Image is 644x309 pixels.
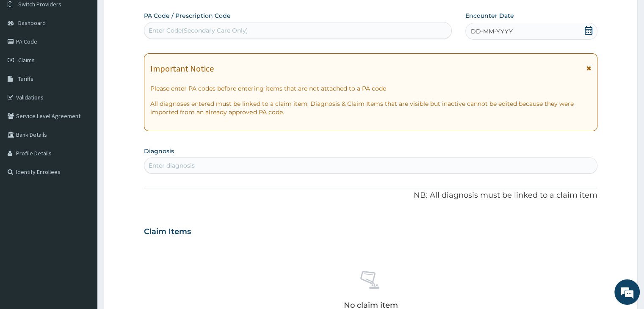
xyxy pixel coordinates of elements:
[149,161,195,170] div: Enter diagnosis
[139,4,159,25] div: Minimize live chat window
[18,0,61,8] span: Switch Providers
[150,64,214,73] h1: Important Notice
[465,11,514,20] label: Encounter Date
[18,19,46,27] span: Dashboard
[144,190,597,201] p: NB: All diagnosis must be linked to a claim item
[18,56,35,64] span: Claims
[150,84,591,93] p: Please enter PA codes before entering items that are not attached to a PA code
[18,75,33,83] span: Tariffs
[44,47,142,58] div: Chat with us now
[144,11,231,20] label: PA Code / Prescription Code
[144,227,191,237] h3: Claim Items
[16,42,34,63] img: d_794563401_company_1708531726252_794563401
[49,98,117,183] span: We're online!
[150,99,591,116] p: All diagnoses entered must be linked to a claim item. Diagnosis & Claim Items that are visible bu...
[471,27,513,36] span: DD-MM-YYYY
[4,213,161,243] textarea: Type your message and hit 'Enter'
[144,147,174,155] label: Diagnosis
[149,26,248,35] div: Enter Code(Secondary Care Only)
